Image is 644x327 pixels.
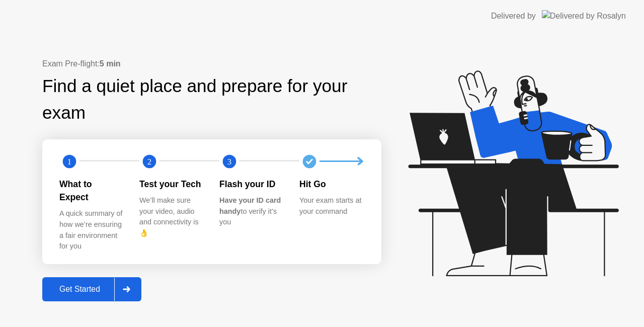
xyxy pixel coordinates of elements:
div: Flash your ID [219,178,283,191]
b: 5 min [100,59,121,68]
div: Get Started [45,285,114,294]
div: Your exam starts at your command [299,195,363,217]
b: Have your ID card handy [219,196,281,215]
div: Exam Pre-flight: [42,58,381,70]
div: What to Expect [59,178,123,204]
text: 3 [227,156,231,166]
div: We’ll make sure your video, audio and connectivity is 👌 [139,195,203,238]
text: 1 [67,156,71,166]
div: Test your Tech [139,178,203,191]
div: to verify it’s you [219,195,283,228]
img: Delivered by Rosalyn [542,10,626,22]
text: 2 [147,156,151,166]
button: Get Started [42,277,141,301]
div: A quick summary of how we’re ensuring a fair environment for you [59,208,123,252]
div: Find a quiet place and prepare for your exam [42,73,381,126]
div: Hit Go [299,178,363,191]
div: Delivered by [491,10,536,22]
